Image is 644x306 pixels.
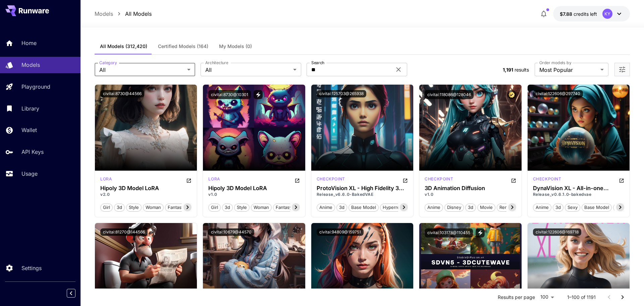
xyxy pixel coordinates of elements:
span: base model [582,204,611,211]
span: woman [251,204,271,211]
label: Search [311,60,324,65]
span: style [126,204,141,211]
p: Release_v6.6.0-BakedVAE [317,191,408,198]
button: $7.87653KY [553,6,630,21]
button: civitai:81270@144566 [100,228,148,236]
p: Library [21,104,39,113]
span: anime [317,204,335,211]
div: DynaVision XL - All-in-one stylized 3D SFW and NSFW output, no refiner needed! [533,185,624,191]
button: Go to next page [616,291,629,304]
button: View trigger words [254,90,263,99]
button: anime [425,203,443,212]
span: 3d [337,204,347,211]
span: anime [533,204,551,211]
span: My Models (0) [219,43,252,49]
span: fantasy [165,204,186,211]
div: Collapse sidebar [72,287,80,299]
span: results [515,67,529,73]
p: checkpoint [317,176,345,182]
button: base model [348,203,379,212]
p: Release_v0.6.1.0-bakedvae [533,191,624,198]
button: 3d [465,203,476,212]
div: $7.87653 [560,10,597,17]
button: hyperrealism [380,203,413,212]
span: 3d [466,204,476,211]
button: civitai:122606@297740 [533,90,583,97]
p: lora [100,176,112,182]
button: anime [317,203,335,212]
h3: Hipoly 3D Model LoRA [208,185,300,191]
span: 3d [114,204,124,211]
button: stylized [613,203,635,212]
button: civitai:122606@169718 [533,228,581,236]
div: SD 1.5 [100,176,112,184]
span: woman [143,204,163,211]
button: anime [533,203,551,212]
button: 3d [336,203,347,212]
button: Open in CivitAI [619,176,624,184]
div: 100 [538,292,556,302]
button: woman [251,203,272,212]
div: SDXL 1.0 [533,176,561,184]
button: Certified Model – Vetted for best performance and includes a commercial license. [507,90,516,99]
nav: breadcrumb [95,10,152,18]
div: KY [602,9,612,19]
span: fantasy [273,204,294,211]
button: civitai:8730@10301 [208,90,251,99]
p: lora [208,176,220,182]
label: Order models by [539,60,571,65]
label: Category [99,60,117,65]
span: 3d [553,204,563,211]
p: Wallet [21,126,37,134]
span: Most Popular [539,66,598,74]
span: Certified Models (164) [158,43,208,49]
p: 1–100 of 1191 [567,294,596,301]
span: All [205,66,290,74]
a: Models [95,10,113,18]
span: credits left [574,11,597,17]
p: Models [21,61,40,69]
span: All [99,66,184,74]
p: Results per page [498,294,535,301]
h3: Hipoly 3D Model LoRA [100,185,192,191]
span: stylized [613,204,634,211]
span: style [234,204,249,211]
span: $7.88 [560,11,574,17]
div: SD 1.5 [208,176,220,184]
span: girl [209,204,220,211]
span: movie [478,204,495,211]
button: Collapse sidebar [67,289,75,298]
p: Settings [21,264,42,272]
button: 3d [553,203,563,212]
button: girl [100,203,113,212]
button: render [497,203,517,212]
p: checkpoint [533,176,561,182]
p: Home [21,39,37,47]
button: fantasy [165,203,186,212]
button: civitai:125703@265938 [317,90,366,97]
h3: 3D Animation Diffusion [425,185,516,191]
span: girl [101,204,112,211]
p: checkpoint [425,176,453,182]
span: hyperrealism [380,204,413,211]
p: Usage [21,170,38,178]
button: 3d [114,203,125,212]
button: civitai:8730@44566 [100,90,144,97]
h3: ProtoVision XL - High Fidelity 3D / Photorealism / Anime / hyperrealism - No Refiner Needed [317,185,408,191]
a: All Models [125,10,152,18]
span: sexy [565,204,580,211]
p: v1.0 [425,191,516,198]
span: 3d [222,204,232,211]
button: Open in CivitAI [186,176,192,184]
p: v1.0 [208,191,300,198]
button: civitai:10679@44570 [208,228,254,236]
button: disney [444,203,464,212]
button: civitai:103178@110455 [425,228,473,237]
span: render [497,204,517,211]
